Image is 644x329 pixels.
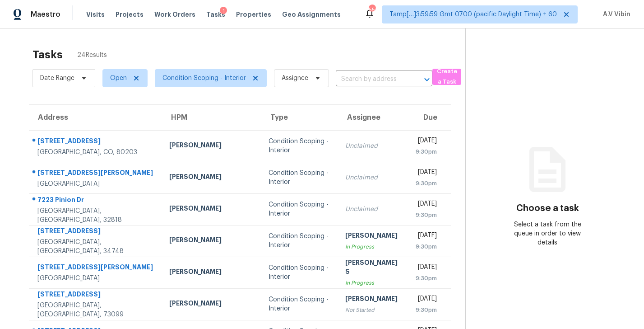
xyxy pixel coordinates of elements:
[37,301,155,319] div: [GEOGRAPHIC_DATA], [GEOGRAPHIC_DATA], 73099
[345,141,401,150] div: Unclaimed
[37,290,155,301] div: [STREET_ADDRESS]
[32,50,63,59] h2: Tasks
[110,74,127,83] span: Open
[345,173,401,182] div: Unclaimed
[169,235,254,247] div: [PERSON_NAME]
[37,238,155,256] div: [GEOGRAPHIC_DATA], [GEOGRAPHIC_DATA], 34748
[282,74,308,83] span: Assignee
[37,226,155,238] div: [STREET_ADDRESS]
[345,305,401,315] div: Not Started
[169,299,254,310] div: [PERSON_NAME]
[40,74,74,83] span: Date Range
[437,66,457,87] span: Create a Task
[269,137,331,155] div: Condition Scoping - Interior
[86,10,105,19] span: Visits
[162,105,261,130] th: HPM
[37,207,155,225] div: [GEOGRAPHIC_DATA], [GEOGRAPHIC_DATA], 32818
[416,136,437,147] div: [DATE]
[421,73,433,86] button: Open
[516,204,579,213] h3: Choose a task
[220,7,227,16] div: 1
[37,136,155,148] div: [STREET_ADDRESS]
[236,10,271,19] span: Properties
[338,105,408,130] th: Assignee
[345,278,401,287] div: In Progress
[269,295,331,313] div: Condition Scoping - Interior
[416,294,437,305] div: [DATE]
[416,274,437,283] div: 9:30pm
[37,179,155,188] div: [GEOGRAPHIC_DATA]
[599,10,630,19] span: A.V Vibin
[432,69,461,85] button: Create a Task
[369,5,375,14] div: 550
[169,172,254,183] div: [PERSON_NAME]
[206,11,225,18] span: Tasks
[169,267,254,278] div: [PERSON_NAME]
[416,179,437,188] div: 9:30pm
[282,10,341,19] span: Geo Assignments
[37,168,155,179] div: [STREET_ADDRESS][PERSON_NAME]
[416,211,437,220] div: 9:30pm
[345,205,401,214] div: Unclaimed
[408,105,451,130] th: Due
[416,199,437,211] div: [DATE]
[269,232,331,250] div: Condition Scoping - Interior
[336,72,407,86] input: Search by address
[269,200,331,218] div: Condition Scoping - Interior
[416,168,437,179] div: [DATE]
[269,263,331,282] div: Condition Scoping - Interior
[37,148,155,157] div: [GEOGRAPHIC_DATA], CO, 80203
[416,242,437,251] div: 9:30pm
[37,195,155,207] div: 7223 Pinion Dr
[389,10,557,19] span: Tamp[…]3:59:59 Gmt 0700 (pacific Daylight Time) + 60
[507,220,589,247] div: Select a task from the queue in order to view details
[31,10,60,19] span: Maestro
[416,231,437,242] div: [DATE]
[116,10,144,19] span: Projects
[169,141,254,152] div: [PERSON_NAME]
[29,105,162,130] th: Address
[345,242,401,251] div: In Progress
[154,10,195,19] span: Work Orders
[37,263,155,274] div: [STREET_ADDRESS][PERSON_NAME]
[269,169,331,187] div: Condition Scoping - Interior
[416,263,437,274] div: [DATE]
[345,294,401,305] div: [PERSON_NAME]
[37,274,155,283] div: [GEOGRAPHIC_DATA]
[169,204,254,215] div: [PERSON_NAME]
[416,147,437,156] div: 9:30pm
[261,105,338,130] th: Type
[345,258,401,278] div: [PERSON_NAME] S
[345,231,401,242] div: [PERSON_NAME]
[416,305,437,315] div: 9:30pm
[162,74,246,83] span: Condition Scoping - Interior
[77,51,107,60] span: 24 Results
